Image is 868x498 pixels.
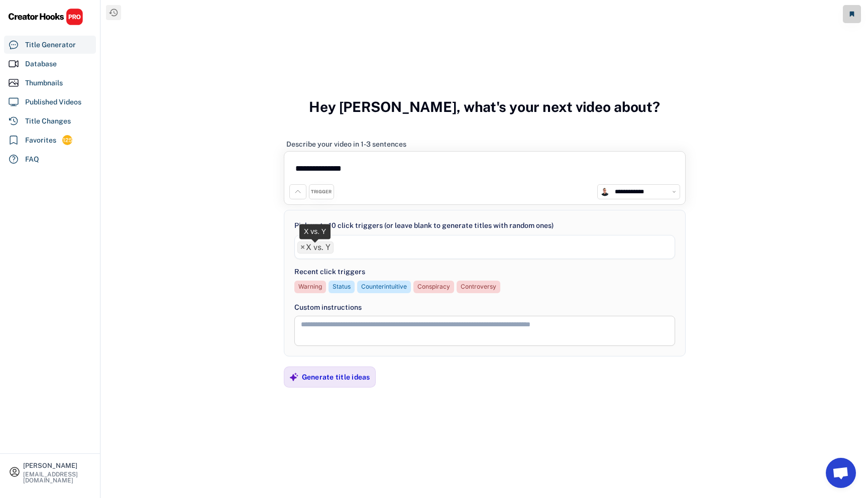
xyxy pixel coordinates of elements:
[8,8,83,26] img: CHPRO%20Logo.svg
[62,136,72,145] div: 125
[417,283,450,291] div: Conspiracy
[311,189,332,195] div: TRIGGER
[294,220,554,231] div: Pick up to 10 click triggers (or leave blank to generate titles with random ones)
[333,283,351,291] div: Status
[298,283,322,291] div: Warning
[294,267,365,277] div: Recent click triggers
[294,302,675,313] div: Custom instructions
[25,78,63,88] div: Thumbnails
[25,135,56,146] div: Favorites
[286,140,406,149] div: Describe your video in 1-3 sentences
[25,97,81,107] div: Published Videos
[300,243,305,252] span: ×
[826,458,856,488] a: Open chat
[461,283,496,291] div: Controversy
[302,372,370,382] div: Generate title ideas
[297,241,334,254] li: X vs. Y
[25,40,76,50] div: Title Generator
[309,88,660,126] h3: Hey [PERSON_NAME], what's your next video about?
[23,462,91,469] div: [PERSON_NAME]
[25,154,39,165] div: FAQ
[600,187,609,196] img: channels4_profile.jpg
[23,471,91,483] div: [EMAIL_ADDRESS][DOMAIN_NAME]
[361,283,407,291] div: Counterintuitive
[25,116,71,127] div: Title Changes
[25,59,57,69] div: Database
